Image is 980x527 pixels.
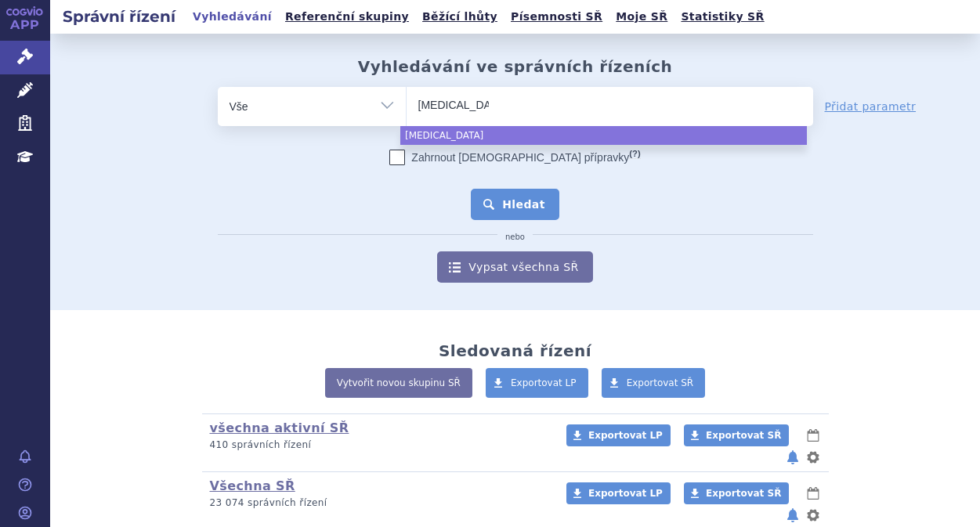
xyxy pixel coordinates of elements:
a: Běžící lhůty [418,6,502,27]
span: Exportovat SŘ [706,430,781,441]
a: Exportovat SŘ [602,368,706,398]
a: Všechna SŘ [210,478,295,493]
button: Hledat [471,189,559,220]
button: nastavení [805,448,821,467]
li: [MEDICAL_DATA] [400,126,807,145]
a: Exportovat SŘ [684,482,789,504]
button: notifikace [785,506,801,525]
label: Zahrnout [DEMOGRAPHIC_DATA] přípravky [389,150,640,165]
h2: Vyhledávání ve správních řízeních [358,57,673,76]
a: Referenční skupiny [280,6,414,27]
a: Exportovat SŘ [684,424,789,446]
button: notifikace [785,448,801,467]
i: nebo [497,233,533,242]
button: nastavení [805,506,821,525]
button: lhůty [805,484,821,503]
abbr: (?) [629,149,640,159]
h2: Sledovaná řízení [439,341,591,360]
a: Exportovat LP [566,482,671,504]
a: Exportovat LP [486,368,588,398]
span: Exportovat SŘ [706,488,781,499]
a: Moje SŘ [611,6,672,27]
p: 23 074 správních řízení [210,496,546,510]
span: Exportovat LP [588,488,663,499]
span: Exportovat SŘ [627,377,694,388]
p: 410 správních řízení [210,439,546,452]
a: všechna aktivní SŘ [210,421,349,435]
a: Vypsat všechna SŘ [437,251,592,283]
a: Přidat parametr [825,99,917,114]
a: Exportovat LP [566,424,671,446]
button: lhůty [805,426,821,445]
span: Exportovat LP [511,377,577,388]
h2: Správní řízení [50,5,188,27]
span: Exportovat LP [588,430,663,441]
a: Vyhledávání [188,6,277,27]
a: Písemnosti SŘ [506,6,607,27]
a: Statistiky SŘ [676,6,768,27]
a: Vytvořit novou skupinu SŘ [325,368,472,398]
